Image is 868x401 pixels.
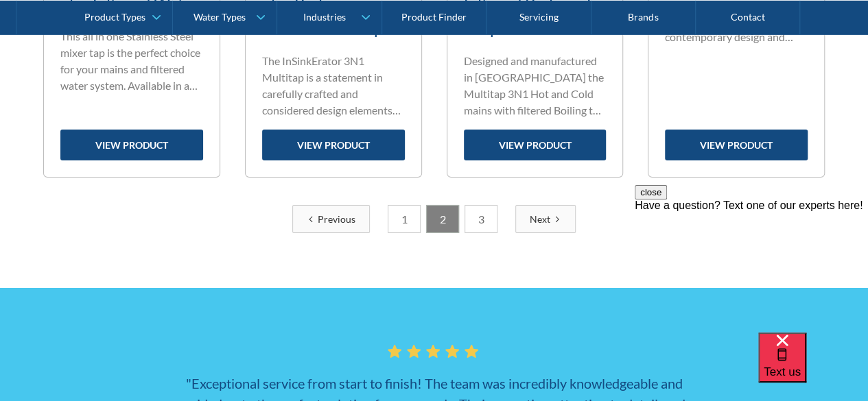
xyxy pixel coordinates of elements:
div: Industries [303,11,346,23]
a: view product [464,130,607,160]
iframe: podium webchat widget bubble [758,332,868,401]
a: view product [665,130,808,160]
div: Water Types [193,11,246,23]
a: 3 [465,205,497,233]
p: The InSinkErator 3N1 Multitap is a statement in carefully crafted and considered design elements ... [262,53,405,119]
div: Previous [318,212,355,226]
iframe: podium webchat widget prompt [635,185,868,350]
a: 2 [426,205,459,233]
p: Designed and manufactured in [GEOGRAPHIC_DATA] the Multitap 3N1 Hot and Cold mains with filtered ... [464,53,607,119]
div: Next [530,212,550,226]
a: view product [262,130,405,160]
a: view product [60,130,203,160]
a: Previous Page [292,205,370,233]
div: List [43,205,825,233]
a: 1 [388,205,421,233]
div: Product Types [84,11,145,23]
p: This all in one Stainless Steel mixer tap is the perfect choice for your mains and filtered water... [60,28,203,94]
a: Next Page [515,205,576,233]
